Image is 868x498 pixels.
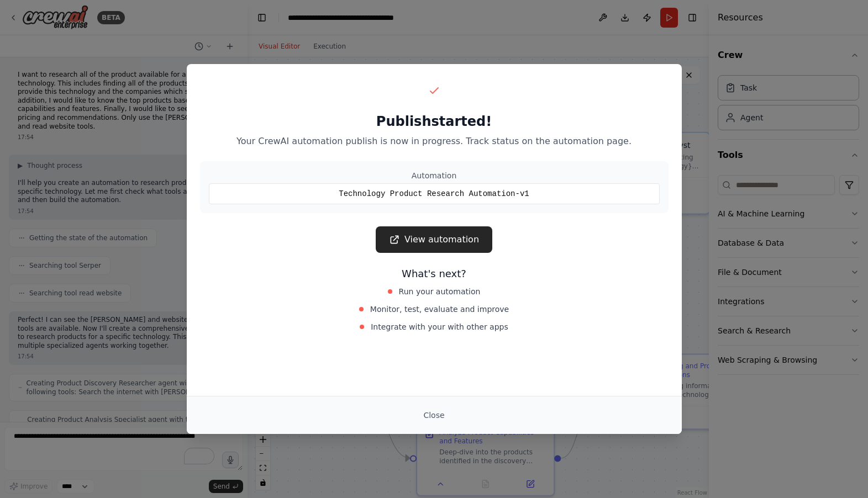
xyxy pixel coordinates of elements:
[209,183,660,204] div: Technology Product Research Automation-v1
[371,321,508,332] span: Integrate with your with other apps
[200,113,669,130] h2: Publish started!
[414,405,453,425] button: Close
[200,266,669,282] h3: What's next?
[209,170,660,181] div: Automation
[200,135,669,148] p: Your CrewAI automation publish is now in progress. Track status on the automation page.
[376,226,492,253] a: View automation
[370,304,509,315] span: Monitor, test, evaluate and improve
[399,286,481,297] span: Run your automation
